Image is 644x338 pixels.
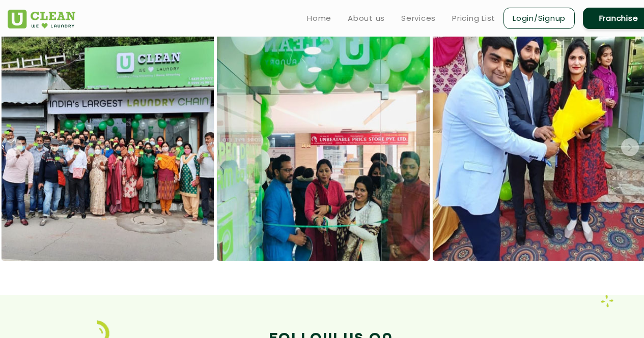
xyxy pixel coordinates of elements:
[503,8,575,29] a: Login/Signup
[8,10,75,28] img: UClean Laundry and Dry Cleaning
[307,12,331,24] a: Home
[621,138,639,156] a: ›
[452,12,495,24] a: Pricing List
[401,12,436,24] a: Services
[5,138,23,156] a: ‹
[601,295,613,308] img: icon_4.png
[348,12,385,24] a: About us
